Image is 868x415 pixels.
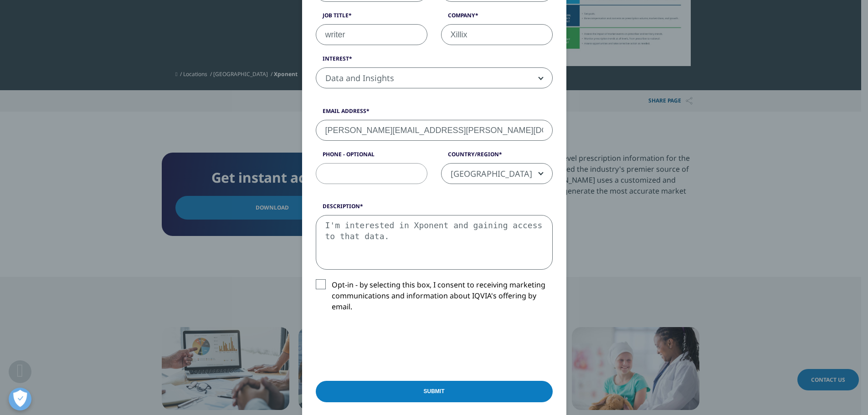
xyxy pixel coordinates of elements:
input: Submit [316,381,553,402]
span: Data and Insights [316,68,552,89]
label: Country/Region [441,150,553,163]
iframe: reCAPTCHA [316,327,454,362]
span: Data and Insights [316,67,553,88]
span: United States [442,164,552,184]
span: United States [441,163,553,184]
label: Email Address [316,107,553,120]
label: Job Title [316,11,427,24]
label: Phone - Optional [316,150,427,163]
button: Open Preferences [9,388,31,410]
label: Interest [316,55,553,67]
label: Opt-in - by selecting this box, I consent to receiving marketing communications and information a... [316,279,553,317]
label: Description [316,202,553,215]
label: Company [441,11,553,24]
